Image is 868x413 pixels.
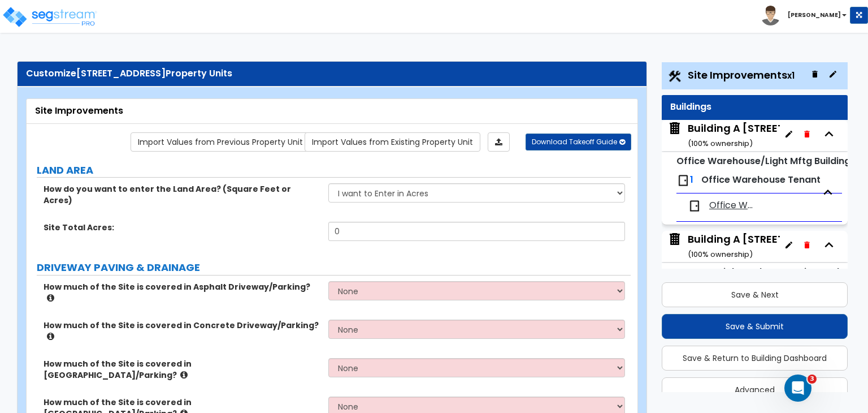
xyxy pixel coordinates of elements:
[662,282,848,307] button: Save & Next
[532,137,617,147] span: Download Takeoff Guide
[2,6,98,28] img: logo_pro_r.png
[37,163,631,178] label: LAND AREA
[761,6,780,25] img: avatar.png
[44,183,320,206] label: How do you want to enter the Land Area? (Square Feet or Acres)
[788,11,841,19] b: [PERSON_NAME]
[688,232,844,261] div: Building A [STREET_ADDRESS]
[688,249,753,260] small: ( 100 % ownership)
[667,232,780,261] span: Building A 6210-6248 Westline Drive
[688,121,844,150] div: Building A [STREET_ADDRESS]
[44,358,320,381] label: How much of the Site is covered in [GEOGRAPHIC_DATA]/Parking?
[44,281,320,304] label: How much of the Site is covered in Asphalt Driveway/Parking?
[44,222,320,233] label: Site Total Acres:
[808,375,817,384] span: 3
[662,314,848,339] button: Save & Submit
[35,105,629,118] div: Site Improvements
[37,260,631,275] label: DRIVEWAY PAVING & DRAINAGE
[701,173,821,186] span: Office Warehouse Tenant
[784,375,811,402] iframe: Intercom live chat
[488,132,510,152] a: Import the dynamic attributes value through Excel sheet
[44,320,320,342] label: How much of the Site is covered in Concrete Driveway/Parking?
[667,69,682,84] img: Construction.png
[305,132,480,152] a: Import the dynamic attribute values from existing properties.
[662,346,848,371] button: Save & Return to Building Dashboard
[690,173,693,186] span: 1
[667,121,780,150] span: Building A 6210-6248 Westline Drive
[676,174,690,187] img: door.png
[47,332,54,341] i: click for more info!
[676,265,845,278] small: Commercial Condos - Interiors Only
[662,377,848,402] button: Advanced
[76,67,166,80] span: [STREET_ADDRESS]
[787,70,795,81] small: x1
[26,67,638,80] div: Customize Property Units
[670,101,839,114] div: Buildings
[676,154,850,167] small: Office Warehouse/Light Mftg Building
[667,121,682,136] img: building.svg
[526,134,631,150] button: Download Takeoff Guide
[667,232,682,247] img: building.svg
[47,294,54,302] i: click for more info!
[688,68,795,82] span: Site Improvements
[688,199,701,213] img: door.png
[688,138,753,149] small: ( 100 % ownership)
[131,132,310,152] a: Import the dynamic attribute values from previous properties.
[709,199,757,212] span: Office Warehouse Tenant
[180,371,188,379] i: click for more info!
